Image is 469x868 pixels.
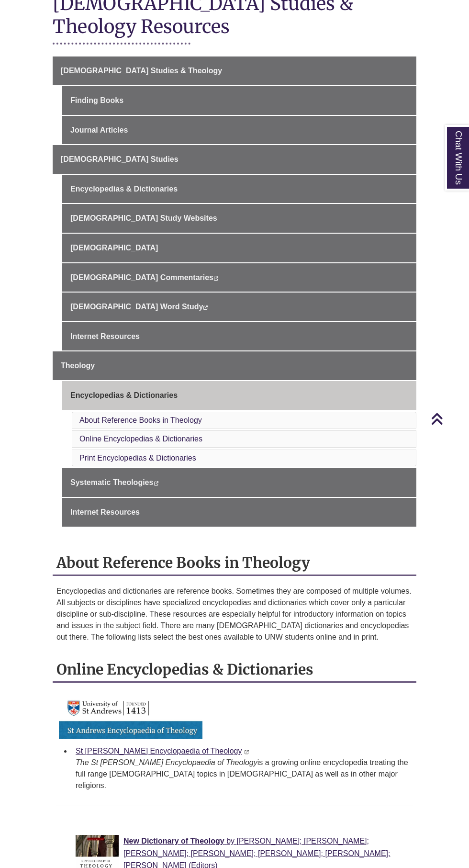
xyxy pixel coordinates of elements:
span: Theology [61,361,95,370]
a: Print Encyclopedias & Dictionaries [79,454,196,462]
a: [DEMOGRAPHIC_DATA] Studies [53,145,416,174]
i: This link opens in a new window [244,750,249,754]
a: [DEMOGRAPHIC_DATA] Commentaries [62,263,416,292]
p: Encyclopedias and dictionaries are reference books. Sometimes they are composed of multiple volum... [56,586,413,643]
a: Online Encyclopedias & Dictionaries [79,435,202,443]
a: Theology [53,351,416,380]
a: Back to Top [431,412,467,425]
span: [DEMOGRAPHIC_DATA] Studies [61,155,179,163]
i: This link opens in a new window [203,305,208,310]
a: Journal Articles [62,116,416,145]
a: Encyclopedias & Dictionaries [62,381,416,410]
a: St [PERSON_NAME] Encyclopaedia of Theology [76,747,242,755]
span: [DEMOGRAPHIC_DATA] Studies & Theology [61,67,222,75]
span: New Dictionary of Theology [123,837,224,845]
span: by [226,837,234,845]
i: The St [PERSON_NAME] Encyclopaedia of Theology [76,758,257,767]
i: This link opens in a new window [153,481,158,485]
i: This link opens in a new window [213,276,219,281]
img: Link to St Andrews Encyclopaedia of Theology [59,695,202,739]
a: Internet Resources [62,322,416,351]
a: [DEMOGRAPHIC_DATA] [62,234,416,262]
a: [DEMOGRAPHIC_DATA] Studies & Theology [53,56,416,85]
a: Finding Books [62,86,416,115]
a: About Reference Books in Theology [79,416,202,424]
div: Guide Page Menu [53,56,416,526]
a: [DEMOGRAPHIC_DATA] Study Websites [62,204,416,233]
h2: About Reference Books in Theology [53,551,416,576]
a: Internet Resources [62,498,416,527]
a: [DEMOGRAPHIC_DATA] Word Study [62,293,416,321]
a: Systematic Theologies [62,468,416,497]
h2: Online Encyclopedias & Dictionaries [53,657,416,683]
div: is a growing online encyclopedia treating the full range [DEMOGRAPHIC_DATA] topics in [DEMOGRAPHI... [76,757,409,791]
a: Encyclopedias & Dictionaries [62,175,416,203]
